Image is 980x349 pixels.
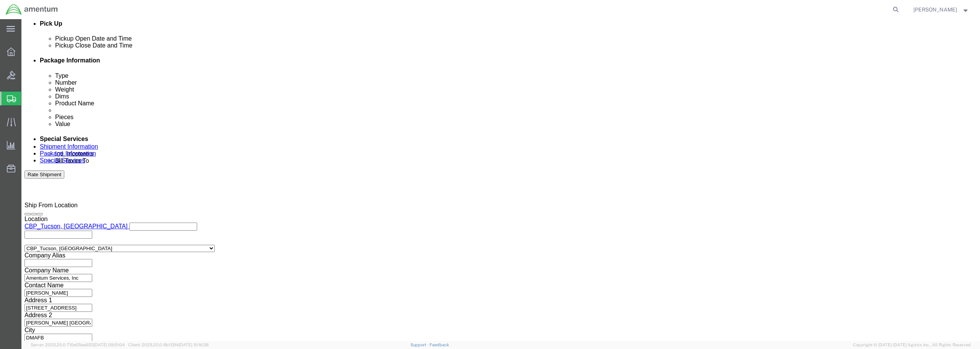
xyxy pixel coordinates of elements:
[21,19,980,341] iframe: FS Legacy Container
[128,342,209,347] span: Client: 2025.20.0-8b113f4
[913,5,957,14] span: Derrick Gory
[913,5,970,14] button: [PERSON_NAME]
[430,342,449,347] a: Feedback
[94,342,125,347] span: [DATE] 09:51:04
[5,4,58,15] img: logo
[179,342,209,347] span: [DATE] 10:16:38
[31,342,125,347] span: Server: 2025.20.0-710e05ee653
[853,342,971,348] span: Copyright © [DATE]-[DATE] Agistix Inc., All Rights Reserved
[410,342,430,347] a: Support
